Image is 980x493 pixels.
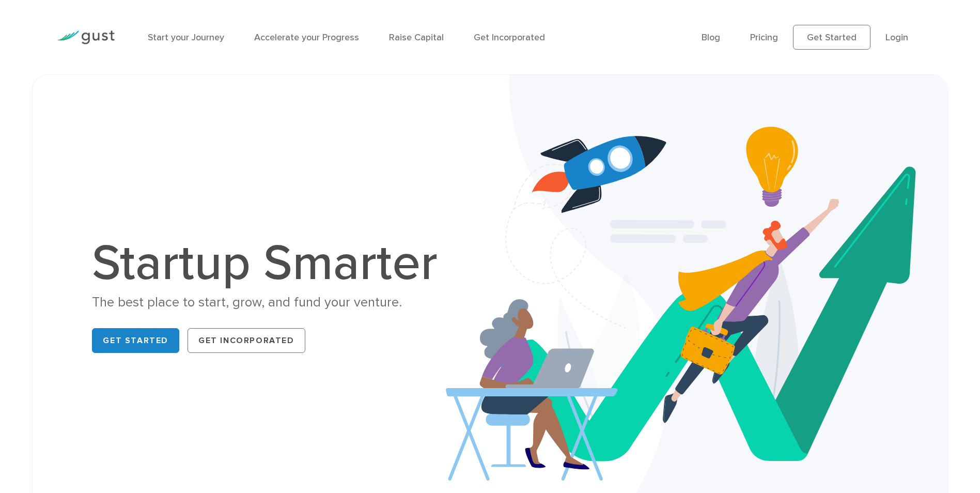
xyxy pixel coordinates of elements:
a: Pricing [750,32,778,43]
a: Start your Journey [148,32,224,43]
a: Get Started [92,328,179,353]
a: Login [885,32,908,43]
a: Accelerate your Progress [254,32,359,43]
a: Blog [702,32,720,43]
h1: Startup Smarter [92,239,448,288]
a: Get Incorporated [188,328,305,353]
a: Get Incorporated [474,32,545,43]
div: The best place to start, grow, and fund your venture. [92,294,448,312]
a: Get Started [793,25,870,50]
img: Gust Logo [57,30,115,44]
a: Raise Capital [389,32,444,43]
